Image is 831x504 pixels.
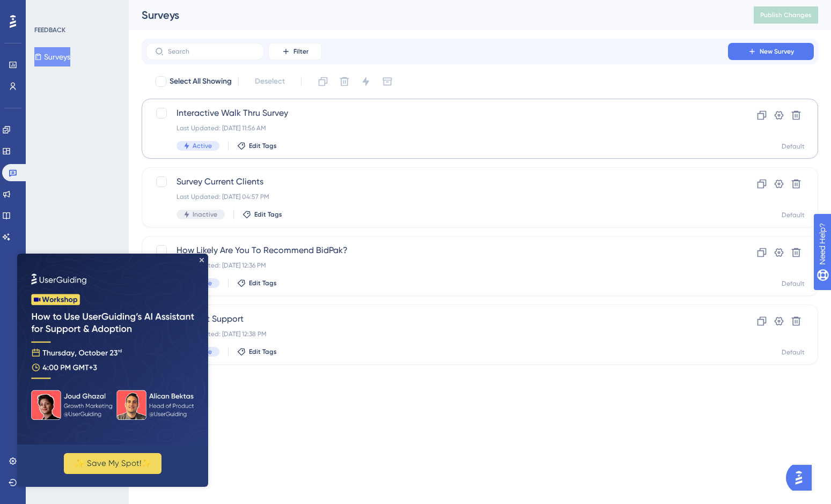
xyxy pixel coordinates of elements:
div: Last Updated: [DATE] 04:57 PM [177,192,697,201]
div: Last Updated: [DATE] 12:36 PM [177,261,697,270]
span: How Likely Are You To Recommend BidPak? [177,244,697,257]
span: Contact Support [177,313,697,325]
span: Edit Tags [249,142,277,150]
span: Filter [293,47,308,56]
div: FEEDBACK [34,26,65,34]
div: Last Updated: [DATE] 12:38 PM [177,330,697,338]
iframe: UserGuiding AI Assistant Launcher [786,462,818,494]
div: Close Preview [182,4,187,9]
button: Publish Changes [754,6,818,24]
span: Deselect [255,75,285,88]
div: Last Updated: [DATE] 11:56 AM [177,124,697,132]
span: Publish Changes [760,11,812,19]
span: Need Help? [25,3,67,16]
button: ✨ Save My Spot!✨ [47,199,144,220]
button: Edit Tags [237,347,277,356]
button: Edit Tags [237,142,277,150]
div: Default [782,279,805,288]
button: Edit Tags [237,279,277,287]
button: Filter [268,43,322,60]
span: New Survey [760,47,794,56]
input: Search [168,48,255,55]
span: Inactive [193,210,217,219]
span: Edit Tags [249,347,277,356]
span: Active [193,142,212,150]
span: Select All Showing [170,75,232,88]
button: Edit Tags [242,210,282,219]
span: Interactive Walk Thru Survey [177,107,697,120]
span: Edit Tags [254,210,282,219]
div: Surveys [142,8,727,23]
button: New Survey [728,43,814,60]
div: Default [782,142,805,151]
div: Default [782,348,805,357]
span: Survey Current Clients [177,175,697,188]
span: Edit Tags [249,279,277,287]
div: Default [782,211,805,219]
button: Surveys [34,47,70,66]
button: Deselect [245,72,295,91]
